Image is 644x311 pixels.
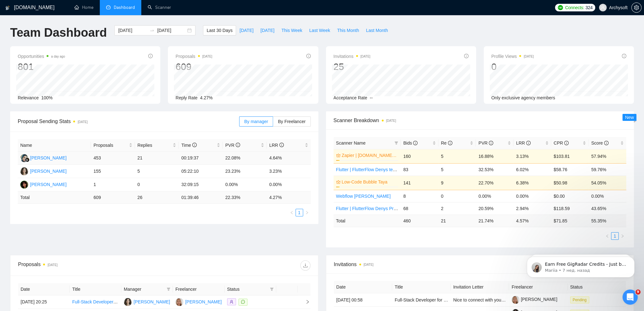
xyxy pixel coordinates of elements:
[589,149,626,163] td: 57.94%
[476,149,513,163] td: 16.88%
[281,27,302,34] span: This Week
[306,54,311,58] span: info-circle
[114,5,135,10] span: Dashboard
[603,232,611,240] li: Previous Page
[585,4,592,11] span: 324
[5,3,10,13] img: logo
[244,119,268,124] span: By manager
[570,296,589,303] span: Pending
[137,142,172,149] span: Replies
[551,202,589,215] td: $118.59
[337,27,359,34] span: This Month
[512,297,557,302] a: [PERSON_NAME]
[362,25,391,35] button: Last Month
[121,283,173,295] th: Manager
[9,122,118,134] button: Поиск по статьям
[78,120,87,124] time: [DATE]
[70,283,121,295] th: Title
[9,137,118,155] div: ✅ How To: Connect your agency to [DOMAIN_NAME]
[175,61,212,73] div: 609
[551,149,589,163] td: $103.81
[223,191,267,204] td: 22.33 %
[438,149,476,163] td: 5
[267,178,311,191] td: 0.00%
[604,141,609,145] span: info-circle
[175,95,197,100] span: Reply Rate
[603,232,611,240] button: left
[278,25,306,35] button: This Week
[336,140,366,146] span: Scanner Name
[20,168,67,173] a: AS[PERSON_NAME]
[392,293,451,307] td: Full-Stack Developer for Secure Multi-User SaaS Platform
[334,281,392,293] th: Date
[227,286,267,293] span: Status
[631,3,641,13] button: setting
[91,165,135,178] td: 155
[239,27,253,34] span: [DATE]
[9,155,118,174] div: 🔠 GigRadar Search Syntax: Query Operators for Optimized Job Searches
[13,158,106,171] div: 🔠 GigRadar Search Syntax: Query Operators for Optimized Job Searches
[9,174,118,185] div: 👑 Laziza AI - Job Pre-Qualification
[517,243,644,288] iframe: To enrich screen reader interactions, please activate Accessibility in Grammarly extension settings
[631,5,641,10] a: setting
[300,300,310,304] span: right
[257,25,278,35] button: [DATE]
[334,215,401,227] td: Total
[513,202,551,215] td: 2.94%
[476,202,513,215] td: 20.59%
[5,213,26,218] span: Главная
[18,61,65,73] div: 801
[601,5,605,10] span: user
[551,176,589,190] td: $50.98
[625,115,634,120] span: New
[207,27,233,34] span: Last 30 Days
[150,28,155,33] span: swap-right
[513,176,551,190] td: 6.38%
[288,209,296,216] button: left
[632,5,641,10] span: setting
[134,298,170,305] div: [PERSON_NAME]
[148,5,171,10] a: searchScanner
[334,95,367,100] span: Acceptance Rate
[267,165,311,178] td: 3.23%
[260,27,274,34] span: [DATE]
[441,140,452,146] span: Re
[71,213,87,218] span: Запрос
[30,168,67,175] div: [PERSON_NAME]
[605,234,609,238] span: left
[438,176,476,190] td: 9
[621,234,624,238] span: right
[364,263,373,266] time: [DATE]
[342,178,397,185] a: Low-Code Bubble Taya
[565,4,584,11] span: Connects:
[202,55,212,58] time: [DATE]
[516,140,531,146] span: LRR
[20,181,28,189] img: M
[622,289,638,305] iframe: To enrich screen reader interactions, please activate Accessibility in Grammarly extension settings
[336,153,341,158] span: crown
[18,191,91,204] td: Total
[203,25,236,35] button: Last 30 Days
[301,263,310,268] span: download
[106,5,111,9] span: dashboard
[513,163,551,176] td: 6.02%
[20,167,28,175] img: AS
[551,190,589,202] td: $0.00
[267,152,311,165] td: 4.64%
[92,10,105,23] img: Profile image for Dima
[336,194,391,199] a: Webflow [PERSON_NAME]
[223,178,267,191] td: 0.00%
[135,152,179,165] td: 21
[70,295,121,309] td: Full-Stack Developer for Secure Multi-User SaaS Platform
[124,286,164,293] span: Manager
[91,152,135,165] td: 453
[74,5,93,10] a: homeHome
[192,143,197,147] span: info-circle
[401,215,438,227] td: 460
[223,152,267,165] td: 22.08%
[13,176,106,183] div: 👑 Laziza AI - Job Pre-Qualification
[448,141,452,145] span: info-circle
[148,54,153,58] span: info-circle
